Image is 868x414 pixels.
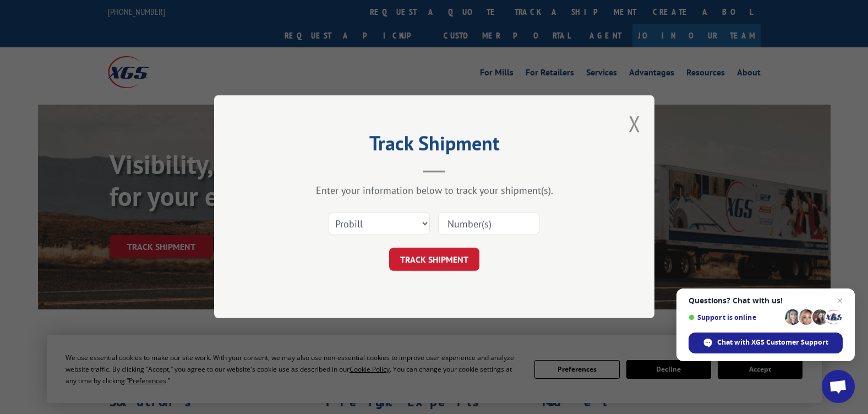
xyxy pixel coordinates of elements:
div: Open chat [822,370,855,403]
button: TRACK SHIPMENT [389,248,479,271]
span: Support is online [689,313,781,322]
h2: Track Shipment [269,135,599,156]
span: Close chat [833,294,847,307]
div: Chat with XGS Customer Support [689,333,843,353]
input: Number(s) [438,213,539,236]
div: Enter your information below to track your shipment(s). [269,184,599,197]
span: Chat with XGS Customer Support [717,337,828,347]
span: Questions? Chat with us! [689,296,843,305]
button: Close modal [629,109,641,138]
